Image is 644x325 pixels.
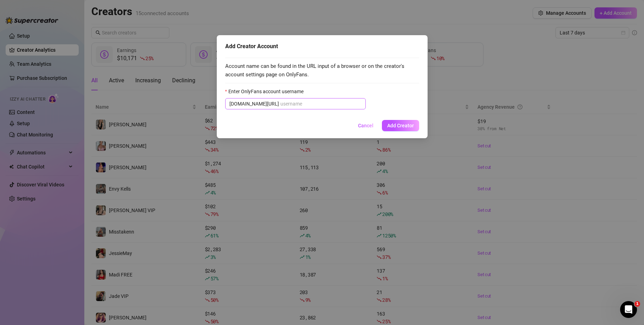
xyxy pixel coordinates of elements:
input: Enter OnlyFans account username [280,100,362,108]
span: Add Creator [387,123,414,128]
iframe: Intercom live chat [620,301,637,318]
label: Enter OnlyFans account username [225,88,308,95]
button: Add Creator [382,120,419,131]
span: Cancel [358,123,373,128]
span: 1 [635,301,640,307]
button: Cancel [352,120,379,131]
span: [DOMAIN_NAME][URL] [229,100,279,108]
span: Account name can be found in the URL input of a browser or on the creator's account settings page... [225,62,419,79]
div: Add Creator Account [225,42,419,51]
